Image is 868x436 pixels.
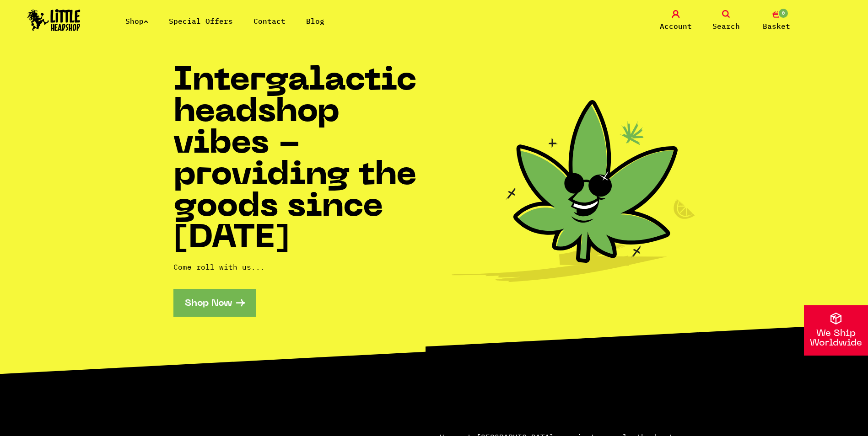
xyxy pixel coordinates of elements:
[660,21,692,32] span: Account
[173,66,434,255] h1: Intergalactic headshop vibes - providing the goods since [DATE]
[712,21,740,32] span: Search
[173,289,256,317] a: Shop Now
[27,9,81,31] img: Little Head Shop Logo
[754,10,799,32] a: 0 Basket
[703,10,749,32] a: Search
[253,16,286,26] a: Contact
[169,16,233,26] a: Special Offers
[173,261,434,272] p: Come roll with us...
[306,16,324,26] a: Blog
[804,329,868,348] p: We Ship Worldwide
[763,21,790,32] span: Basket
[125,16,148,26] a: Shop
[778,8,789,19] span: 0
